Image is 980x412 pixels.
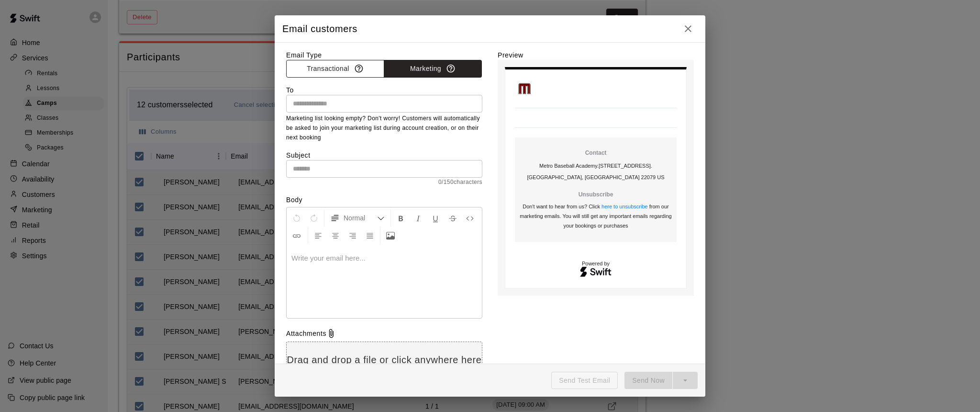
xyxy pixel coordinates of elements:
[462,209,478,227] button: Insert Code
[345,227,361,244] button: Right Align
[384,60,482,78] button: Marketing
[427,209,444,227] button: Format Underline
[519,191,673,199] p: Unsubscribe
[289,227,305,244] button: Insert Link
[287,354,482,366] p: Drag and drop a file or click anywhere here
[289,209,305,227] button: Undo
[393,209,409,227] button: Format Bold
[286,50,482,60] label: Email Type
[286,195,482,205] label: Body
[519,202,673,230] p: Don't want to hear from us? Click from our marketing emails. You will still get any important ema...
[306,209,322,227] button: Redo
[624,372,698,389] div: split button
[344,213,377,223] span: Normal
[282,23,357,35] h5: Email customers
[519,160,673,183] p: Metro Baseball Academy . [STREET_ADDRESS]. [GEOGRAPHIC_DATA], [GEOGRAPHIC_DATA] 22079 US
[286,114,482,143] p: Marketing list looking empty? Don't worry! Customers will automatically be asked to join your mar...
[326,209,389,227] button: Formatting Options
[286,85,294,95] label: To
[382,227,399,244] button: Upload Image
[327,227,344,244] button: Center Align
[286,329,482,338] div: Attachments
[286,178,482,187] span: 0 / 150 characters
[286,150,482,160] label: Subject
[445,209,461,227] button: Format Strikethrough
[286,60,384,78] button: Transactional
[601,204,648,209] a: here to unsubscribe
[519,149,673,157] p: Contact
[515,261,677,266] p: Powered by
[410,209,426,227] button: Format Italics
[515,79,534,98] img: Metro Baseball Academy
[310,227,326,244] button: Left Align
[498,50,694,60] label: Preview
[579,265,612,278] img: Swift logo
[362,227,378,244] button: Justify Align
